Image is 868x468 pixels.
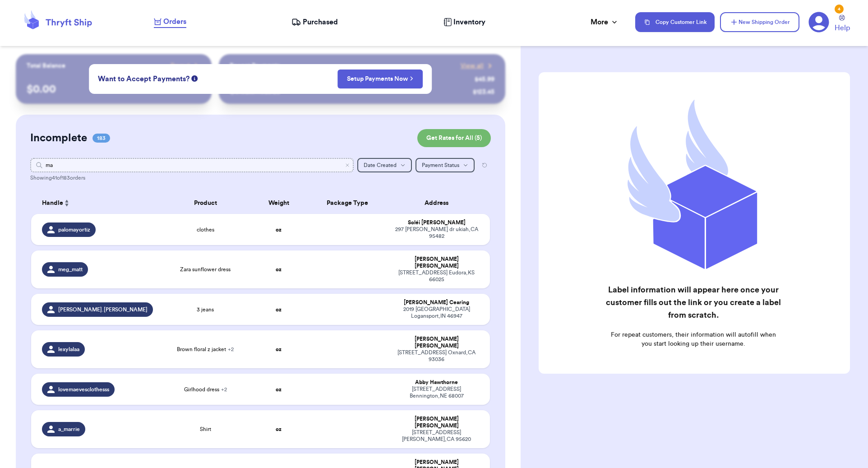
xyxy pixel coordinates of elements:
[92,134,110,143] span: 183
[835,23,850,33] span: Help
[347,74,413,83] a: Setup Payments Now
[808,12,829,32] a: 4
[177,346,234,353] span: Brown floral z jacket
[42,199,63,208] span: Handle
[394,269,479,283] div: [STREET_ADDRESS] Eudora , KS 66025
[475,75,494,84] div: $ 45.99
[171,61,190,70] span: Payout
[591,17,619,28] div: More
[394,349,479,363] div: [STREET_ADDRESS] Oxnard , CA 93036
[221,387,227,392] span: + 2
[171,61,201,70] a: Payout
[835,15,850,33] a: Help
[478,158,491,172] button: Reset all filters
[159,192,251,214] th: Product
[461,61,494,70] a: View all
[394,379,479,386] div: Abby Hawthorne
[635,12,715,32] button: Copy Customer Link
[58,306,148,313] span: [PERSON_NAME].[PERSON_NAME]
[180,266,231,273] span: Zara sunflower dress
[394,306,479,320] div: 2019 [GEOGRAPHIC_DATA] Logansport , IN 46947
[394,429,479,443] div: [STREET_ADDRESS] [PERSON_NAME] , CA 95620
[276,227,282,232] strong: oz
[30,174,491,181] div: Showing 41 of 183 orders
[276,426,282,432] strong: oz
[58,346,79,353] span: lexylalaa
[58,226,90,233] span: palomayortiz
[605,330,782,348] p: For repeat customers, their information will autofill when you start looking up their username.
[720,12,799,32] button: New Shipping Order
[364,162,397,168] span: Date Created
[835,5,844,14] div: 4
[394,256,479,269] div: [PERSON_NAME] [PERSON_NAME]
[58,426,80,433] span: a_marrie
[197,306,214,313] span: 3 jeans
[443,17,485,28] a: Inventory
[357,158,412,172] button: Date Created
[63,198,70,209] button: Sort ascending
[276,267,282,272] strong: oz
[605,283,782,321] h2: Label information will appear here once your customer fills out the link or you create a label fr...
[394,299,479,306] div: [PERSON_NAME] Cearing
[163,16,186,27] span: Orders
[394,336,479,349] div: [PERSON_NAME] [PERSON_NAME]
[197,226,214,233] span: clothes
[27,82,201,97] p: $ 0.00
[58,386,109,393] span: lovemaevesclothesss
[276,387,282,392] strong: oz
[389,192,490,214] th: Address
[30,131,87,145] h2: Incomplete
[461,61,484,70] span: View all
[27,61,65,70] p: Total Balance
[422,162,459,168] span: Payment Status
[345,162,350,168] button: Clear search
[276,347,282,352] strong: oz
[303,17,338,28] span: Purchased
[453,17,485,28] span: Inventory
[30,158,354,172] input: Search
[394,219,479,226] div: Soléi [PERSON_NAME]
[337,70,423,88] button: Setup Payments Now
[184,386,227,393] span: Girlhood dress
[276,307,282,312] strong: oz
[98,74,189,84] span: Want to Accept Payments?
[251,192,306,214] th: Weight
[394,226,479,240] div: 297 [PERSON_NAME] dr ukiah , CA 95482
[230,61,280,70] p: Recent Payments
[200,426,211,433] span: Shirt
[291,17,338,28] a: Purchased
[473,88,494,97] div: $ 123.45
[228,347,234,352] span: + 2
[416,158,475,172] button: Payment Status
[417,129,491,147] button: Get Rates for All (5)
[394,386,479,399] div: [STREET_ADDRESS] Bennington , NE 68007
[154,16,186,28] a: Orders
[394,416,479,429] div: [PERSON_NAME] [PERSON_NAME]
[306,192,389,214] th: Package Type
[58,266,83,273] span: meg_matt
